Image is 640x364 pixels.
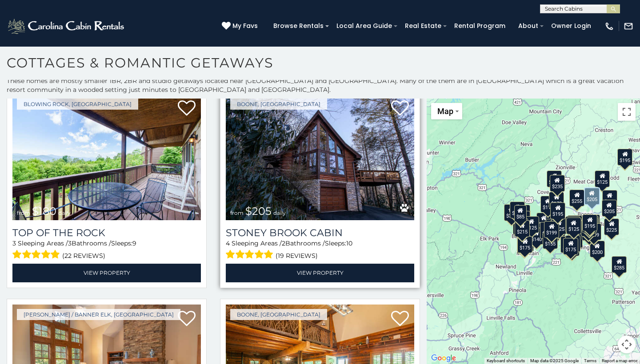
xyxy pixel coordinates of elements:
[32,205,56,218] span: $180
[569,190,584,206] div: $255
[560,236,576,253] div: $180
[230,99,327,110] a: Boone, [GEOGRAPHIC_DATA]
[269,19,328,33] a: Browse Rentals
[582,216,597,233] div: $190
[567,215,582,232] div: $120
[524,216,539,233] div: $125
[546,219,561,236] div: $145
[17,210,30,216] span: from
[12,94,201,220] img: Top Of The Rock
[12,94,201,220] a: Top Of The Rock from $180 daily
[547,170,562,187] div: $185
[391,99,409,118] a: Add to favorites
[132,239,136,247] span: 9
[584,358,596,363] a: Terms
[226,94,414,220] img: Stoney Brook Cabin
[590,241,605,257] div: $200
[400,19,446,33] a: Real Estate
[226,94,414,220] a: Stoney Brook Cabin from $205 daily
[602,200,617,217] div: $205
[563,238,578,255] div: $175
[391,310,409,328] a: Add to favorites
[617,149,632,166] div: $195
[565,235,580,252] div: $275
[12,227,201,239] a: Top Of The Rock
[566,218,581,234] div: $125
[450,19,510,33] a: Rental Program
[515,220,530,237] div: $215
[547,19,596,33] a: Owner Login
[58,210,71,216] span: daily
[17,309,180,320] a: [PERSON_NAME] / Banner Elk, [GEOGRAPHIC_DATA]
[582,214,597,231] div: $195
[510,202,525,218] div: $235
[550,202,565,219] div: $195
[618,336,636,353] button: Map camera controls
[550,175,565,192] div: $235
[584,187,600,205] div: $205
[595,170,610,187] div: $125
[604,21,614,31] img: phone-regular-white.png
[529,228,544,245] div: $140
[273,210,286,216] span: daily
[602,190,617,207] div: $200
[618,103,636,121] button: Toggle fullscreen view
[517,237,532,253] div: $155
[17,99,138,110] a: Blowing Rock, [GEOGRAPHIC_DATA]
[487,358,525,364] button: Keyboard shortcuts
[12,239,16,247] span: 3
[222,21,260,31] a: My Favs
[540,196,556,213] div: $115
[245,205,272,218] span: $205
[12,239,201,261] div: Sleeping Areas / Bathrooms / Sleeps:
[612,256,627,273] div: $285
[514,205,527,222] div: $85
[604,218,619,235] div: $225
[544,221,559,238] div: $199
[7,17,127,35] img: White-1-2.png
[517,236,532,253] div: $175
[178,99,196,118] a: Add to favorites
[276,250,318,261] span: (19 reviews)
[602,358,637,363] a: Report a map error
[282,239,285,247] span: 2
[543,232,558,249] div: $155
[540,222,555,239] div: $180
[232,21,258,31] span: My Favs
[332,19,396,33] a: Local Area Guide
[178,310,196,328] a: Add to favorites
[226,227,414,239] a: Stoney Brook Cabin
[62,250,105,261] span: (22 reviews)
[504,204,519,221] div: $315
[624,21,633,31] img: mail-regular-white.png
[429,352,458,364] img: Google
[429,352,458,364] a: Open this area in Google Maps (opens a new window)
[226,239,230,247] span: 4
[346,239,352,247] span: 10
[530,358,579,363] span: Map data ©2025 Google
[431,103,462,119] button: Change map style
[549,192,564,209] div: $170
[437,107,453,116] span: Map
[513,218,528,235] div: $180
[12,264,201,282] a: View Property
[230,210,244,216] span: from
[514,19,543,33] a: About
[226,239,414,261] div: Sleeping Areas / Bathrooms / Sleeps:
[68,239,72,247] span: 3
[565,216,580,233] div: $140
[230,309,327,320] a: Boone, [GEOGRAPHIC_DATA]
[226,264,414,282] a: View Property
